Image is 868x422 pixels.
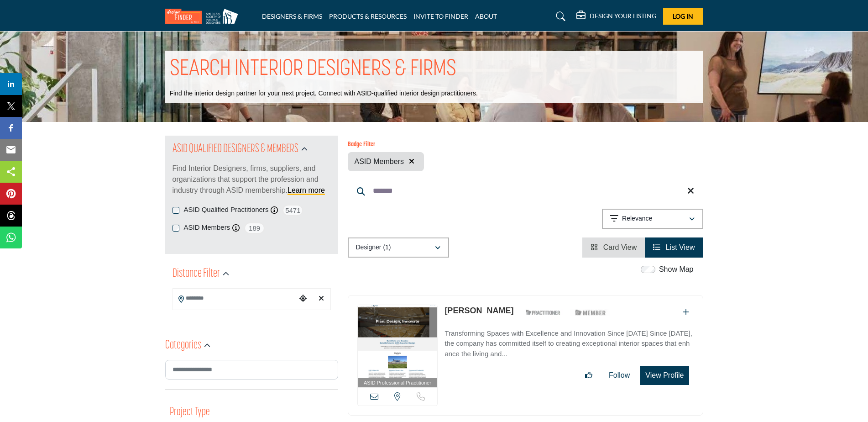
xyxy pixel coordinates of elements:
span: Log In [673,12,693,20]
li: Card View [582,237,645,258]
input: Search Location [173,290,296,307]
h1: SEARCH INTERIOR DESIGNERS & FIRMS [170,55,456,84]
a: PRODUCTS & RESOURCES [329,12,407,20]
button: View Profile [640,366,689,385]
span: List View [666,243,695,251]
p: Find the interior design partner for your next project. Connect with ASID-qualified interior desi... [170,89,478,98]
a: INVITE TO FINDER [413,12,468,20]
img: Site Logo [165,9,243,24]
label: ASID Members [184,222,230,233]
button: Log In [663,8,703,25]
div: Clear search location [314,289,328,309]
span: Card View [603,243,637,251]
input: Search Keyword [348,180,703,202]
label: ASID Qualified Practitioners [184,205,269,215]
p: Transforming Spaces with Excellence and Innovation Since [DATE] Since [DATE], the company has com... [444,328,693,359]
a: Transforming Spaces with Excellence and Innovation Since [DATE] Since [DATE], the company has com... [444,323,693,359]
a: View Card [591,243,637,251]
a: View List [653,243,695,251]
h5: DESIGN YOUR LISTING [590,12,656,20]
input: ASID Members checkbox [173,225,179,232]
p: Relevance [622,214,652,223]
button: Designer (1) [348,237,449,258]
a: ASID Professional Practitioner [358,305,438,388]
img: ASID Qualified Practitioners Badge Icon [522,307,563,318]
button: Relevance [602,209,703,229]
h6: Badge Filter [348,141,424,149]
span: ASID Members [355,156,404,167]
img: ASID Members Badge Icon [570,307,611,318]
img: Christopher Novack [358,305,438,378]
a: [PERSON_NAME] [444,306,513,315]
p: Christopher Novack [444,305,513,317]
a: Search [547,9,571,24]
a: DESIGNERS & FIRMS [262,12,322,20]
button: Project Type [170,404,210,421]
button: Like listing [579,366,598,385]
label: Show Map [659,264,694,275]
p: Find Interior Designers, firms, suppliers, and organizations that support the profession and indu... [173,163,331,196]
li: List View [645,237,703,258]
span: 5471 [282,205,303,216]
span: ASID Professional Practitioner [364,379,431,387]
input: ASID Qualified Practitioners checkbox [173,207,179,214]
a: Learn more [288,186,325,194]
p: Designer (1) [356,243,391,252]
h2: Distance Filter [173,266,220,282]
button: Follow [603,366,636,385]
a: ABOUT [475,12,497,20]
span: 189 [244,222,265,234]
h2: ASID QUALIFIED DESIGNERS & MEMBERS [173,141,298,158]
h2: Categories [165,338,201,354]
div: DESIGN YOUR LISTING [576,11,656,22]
div: Choose your current location [296,289,310,309]
input: Search Category [165,360,338,380]
a: Add To List [683,308,689,316]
